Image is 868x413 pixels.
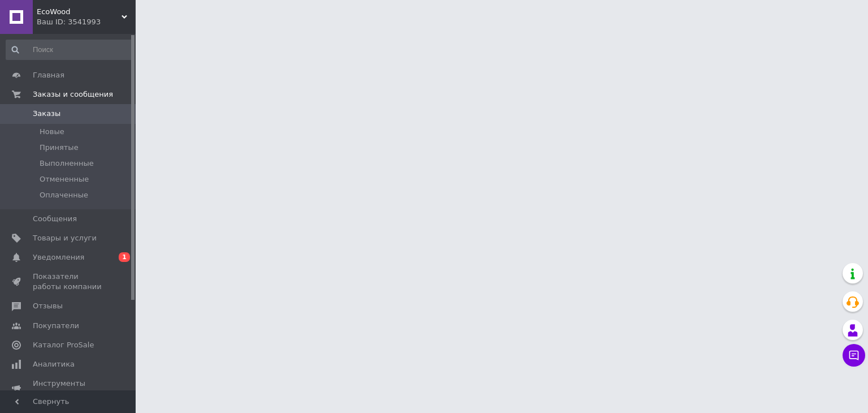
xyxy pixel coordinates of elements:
span: 1 [119,252,130,262]
span: Аналитика [33,359,75,369]
span: Главная [33,70,64,80]
span: Выполненные [40,158,94,169]
span: Показатели работы компании [33,272,105,292]
button: Чат с покупателем [843,344,865,367]
span: Уведомления [33,252,84,263]
div: Ваш ID: 3541993 [37,17,136,27]
input: Поиск [6,40,133,60]
span: Инструменты вебмастера и SEO [33,378,105,399]
span: Отзывы [33,301,63,311]
span: Отмененные [40,174,89,184]
span: Сообщения [33,214,77,224]
span: Покупатели [33,321,79,331]
span: Каталог ProSale [33,340,94,350]
span: Принятые [40,143,79,153]
span: Заказы [33,109,60,119]
span: Новые [40,127,64,137]
span: Заказы и сообщения [33,89,113,100]
span: EcoWood [37,7,121,17]
span: Оплаченные [40,190,88,200]
span: Товары и услуги [33,233,97,243]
